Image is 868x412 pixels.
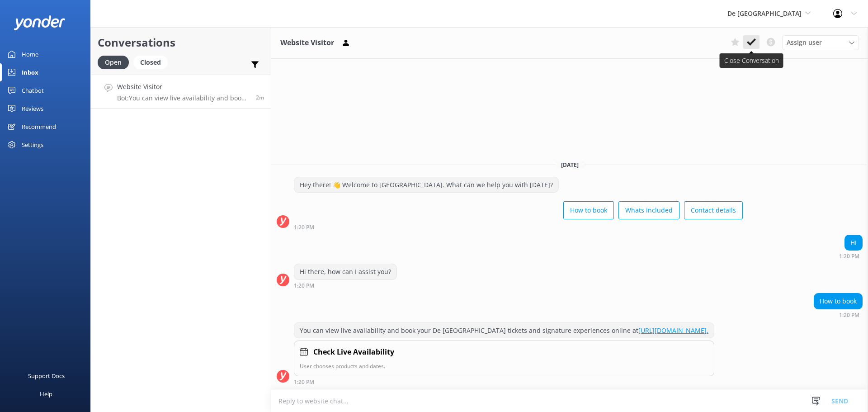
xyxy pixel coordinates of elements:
div: Reviews [22,99,43,118]
img: yonder-white-logo.png [14,15,66,30]
strong: 1:20 PM [294,225,314,230]
div: You can view live availability and book your De [GEOGRAPHIC_DATA] tickets and signature experienc... [294,323,714,338]
a: Closed [133,57,172,67]
span: De [GEOGRAPHIC_DATA] [727,9,802,18]
h3: Website Visitor [280,37,334,49]
div: Sep 21 2025 01:20pm (UTC -04:00) America/Caracas [294,224,743,230]
button: How to book [563,201,614,219]
div: Settings [22,136,43,154]
div: Hey there! 👋 Welcome to [GEOGRAPHIC_DATA]. What can we help you with [DATE]? [294,177,558,193]
h2: Conversations [98,34,264,51]
strong: 1:20 PM [839,313,859,318]
div: Inbox [22,63,38,81]
div: Open [98,56,129,69]
a: [URL][DOMAIN_NAME]. [638,326,708,335]
span: Sep 21 2025 01:20pm (UTC -04:00) America/Caracas [256,94,264,101]
div: Sep 21 2025 01:20pm (UTC -04:00) America/Caracas [839,253,863,259]
div: Support Docs [28,367,65,385]
div: Closed [133,56,168,69]
span: Assign user [787,38,822,47]
p: Bot: You can view live availability and book your De Palm Island tickets and signature experience... [117,94,249,102]
h4: Website Visitor [117,82,249,92]
div: Recommend [22,118,56,136]
div: HI [845,235,862,251]
p: User chooses products and dates. [300,362,708,370]
div: Sep 21 2025 01:20pm (UTC -04:00) America/Caracas [814,312,863,318]
div: Sep 21 2025 01:20pm (UTC -04:00) America/Caracas [294,282,397,289]
button: Contact details [684,201,743,219]
div: Help [40,385,52,403]
div: Chatbot [22,81,44,99]
div: Hi there, how can I assist you? [294,264,396,279]
strong: 1:20 PM [294,283,314,289]
span: [DATE] [556,161,584,169]
div: Home [22,45,38,63]
button: Whats included [618,201,679,219]
strong: 1:20 PM [294,379,314,385]
strong: 1:20 PM [839,254,859,259]
h4: Check Live Availability [313,346,394,358]
div: Assign User [782,35,859,50]
div: Sep 21 2025 01:20pm (UTC -04:00) America/Caracas [294,379,714,385]
a: Open [98,57,133,67]
div: How to book [814,294,862,309]
a: Website VisitorBot:You can view live availability and book your De Palm Island tickets and signat... [91,75,271,109]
